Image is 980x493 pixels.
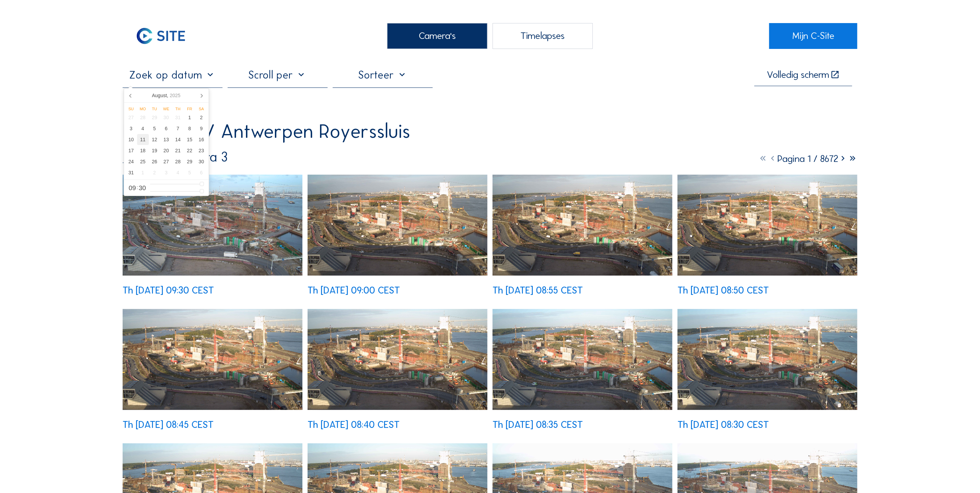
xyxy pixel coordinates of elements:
[161,167,172,178] div: 3
[149,123,161,134] div: 5
[184,156,196,167] div: 29
[123,175,302,276] img: image_53122650
[767,70,829,80] div: Volledig scherm
[125,145,137,156] div: 17
[137,107,149,111] div: Mo
[184,112,196,123] div: 1
[123,122,411,141] div: Rinkoniën / Antwerpen Royerssluis
[196,145,207,156] div: 23
[493,309,672,410] img: image_53121528
[196,134,207,145] div: 16
[137,112,149,123] div: 28
[172,123,184,134] div: 7
[161,156,172,167] div: 27
[161,134,172,145] div: 13
[125,123,137,134] div: 3
[196,112,207,123] div: 2
[161,123,172,134] div: 6
[149,134,161,145] div: 12
[769,23,857,49] a: Mijn C-Site
[196,123,207,134] div: 9
[184,107,196,111] div: Fr
[149,112,161,123] div: 29
[137,134,149,145] div: 11
[172,112,184,123] div: 31
[139,185,146,191] span: 30
[308,286,400,295] div: Th [DATE] 09:00 CEST
[149,167,161,178] div: 2
[172,167,184,178] div: 4
[137,123,149,134] div: 4
[172,134,184,145] div: 14
[196,167,207,178] div: 6
[123,23,199,49] img: C-SITE Logo
[172,156,184,167] div: 28
[777,153,838,164] span: Pagina 1 / 8672
[123,69,223,81] input: Zoek op datum 󰅀
[123,420,214,430] div: Th [DATE] 08:45 CEST
[172,107,184,111] div: Th
[137,156,149,167] div: 25
[161,107,172,111] div: We
[196,156,207,167] div: 30
[149,90,183,101] div: August,
[123,150,228,164] div: Camera 3
[493,175,672,276] img: image_53122250
[137,167,149,178] div: 1
[493,286,583,295] div: Th [DATE] 08:55 CEST
[123,23,211,49] a: C-SITE Logo
[149,145,161,156] div: 19
[678,309,857,410] img: image_53121366
[123,309,302,410] img: image_53121800
[125,134,137,145] div: 10
[308,309,487,410] img: image_53121620
[149,107,161,111] div: Tu
[123,286,214,295] div: Th [DATE] 09:30 CEST
[678,420,769,430] div: Th [DATE] 08:30 CEST
[308,420,400,430] div: Th [DATE] 08:40 CEST
[196,107,207,111] div: Sa
[308,175,487,276] img: image_53122639
[184,145,196,156] div: 22
[149,156,161,167] div: 26
[493,420,583,430] div: Th [DATE] 08:35 CEST
[678,286,769,295] div: Th [DATE] 08:50 CEST
[387,23,487,49] div: Camera's
[184,167,196,178] div: 5
[493,23,592,49] div: Timelapses
[172,145,184,156] div: 21
[137,145,149,156] div: 18
[170,93,180,98] i: 2025
[125,167,137,178] div: 31
[125,107,137,111] div: Su
[125,156,137,167] div: 24
[184,123,196,134] div: 8
[678,175,857,276] img: image_53121940
[125,112,137,123] div: 27
[184,134,196,145] div: 15
[129,185,136,191] span: 09
[161,145,172,156] div: 20
[137,185,138,190] span: :
[161,112,172,123] div: 30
